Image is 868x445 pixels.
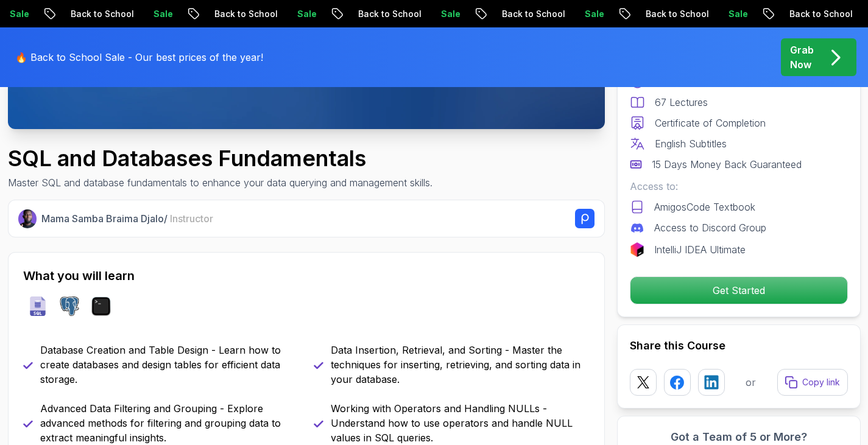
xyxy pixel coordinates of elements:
[28,296,48,316] img: sql logo
[490,8,573,20] p: Back to School
[777,369,848,396] button: Copy link
[630,276,848,304] button: Get Started
[15,50,263,65] p: 🔥 Back to School Sale - Our best prices of the year!
[8,146,432,170] h1: SQL and Databases Fundamentals
[654,220,766,235] p: Access to Discord Group
[141,8,180,20] p: Sale
[652,157,802,172] p: 15 Days Money Back Guaranteed
[346,8,429,20] p: Back to School
[630,337,848,354] h2: Share this Course
[41,211,213,226] p: Mama Samba Braima Djalo /
[716,8,755,20] p: Sale
[790,43,814,72] p: Grab Now
[91,296,111,316] img: terminal logo
[60,296,79,316] img: postgres logo
[655,95,708,110] p: 67 Lectures
[777,8,860,20] p: Back to School
[202,8,285,20] p: Back to School
[8,175,432,190] p: Master SQL and database fundamentals to enhance your data querying and management skills.
[40,343,299,387] p: Database Creation and Table Design - Learn how to create databases and design tables for efficien...
[630,277,847,304] p: Get Started
[654,242,746,257] p: IntelliJ IDEA Ultimate
[746,375,756,390] p: or
[40,401,299,445] p: Advanced Data Filtering and Grouping - Explore advanced methods for filtering and grouping data t...
[18,209,37,228] img: Nelson Djalo
[23,267,590,284] h2: What you will learn
[655,116,766,130] p: Certificate of Completion
[331,343,590,387] p: Data Insertion, Retrieval, and Sorting - Master the techniques for inserting, retrieving, and sor...
[573,8,612,20] p: Sale
[630,179,848,194] p: Access to:
[655,136,727,151] p: English Subtitles
[285,8,324,20] p: Sale
[802,376,840,388] p: Copy link
[654,200,755,214] p: AmigosCode Textbook
[58,8,141,20] p: Back to School
[429,8,468,20] p: Sale
[170,212,213,225] span: Instructor
[630,242,644,257] img: jetbrains logo
[633,8,716,20] p: Back to School
[331,401,590,445] p: Working with Operators and Handling NULLs - Understand how to use operators and handle NULL value...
